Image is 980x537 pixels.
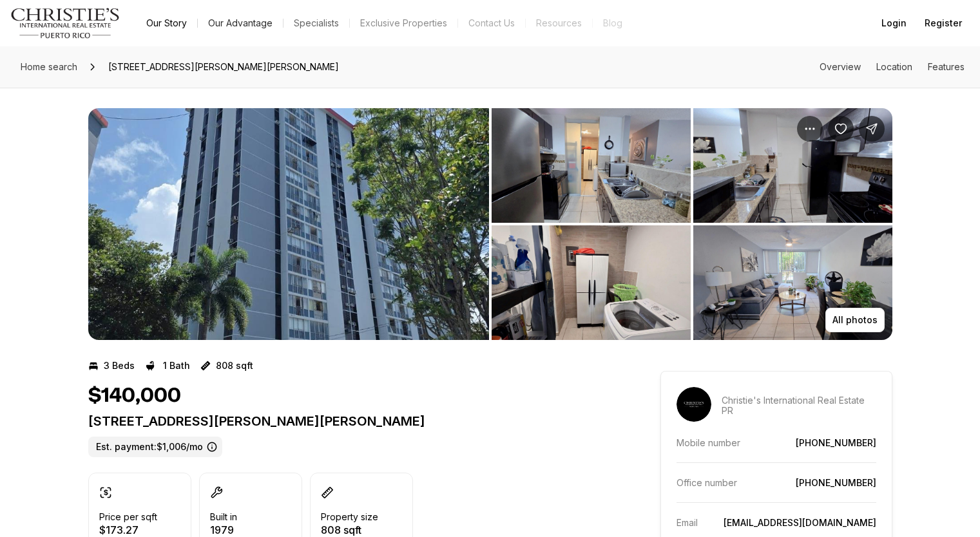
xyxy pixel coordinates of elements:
[104,361,135,371] p: 3 Beds
[677,517,698,528] p: Email
[526,14,592,32] a: Resources
[722,395,876,416] p: Christie's International Real Estate PR
[350,14,457,32] a: Exclusive Properties
[881,18,907,28] span: Login
[876,61,912,72] a: Skip to: Location
[210,525,237,535] p: 1979
[797,116,823,142] button: Property options
[216,361,253,371] p: 808 sqft
[163,361,190,371] p: 1 Bath
[693,108,892,223] button: View image gallery
[283,14,349,32] a: Specialists
[492,108,691,223] button: View image gallery
[832,315,878,325] p: All photos
[917,10,970,36] button: Register
[198,14,283,32] a: Our Advantage
[103,57,344,77] span: [STREET_ADDRESS][PERSON_NAME][PERSON_NAME]
[321,512,378,522] p: Property size
[210,512,237,522] p: Built in
[928,61,965,72] a: Skip to: Features
[796,437,876,448] a: [PHONE_NUMBER]
[820,62,965,72] nav: Page section menu
[88,413,614,429] p: [STREET_ADDRESS][PERSON_NAME][PERSON_NAME]
[796,477,876,488] a: [PHONE_NUMBER]
[10,8,120,39] img: logo
[136,14,197,32] a: Our Story
[99,512,157,522] p: Price per sqft
[677,477,737,488] p: Office number
[15,57,82,77] a: Home search
[88,437,222,457] label: Est. payment: $1,006/mo
[492,108,892,340] li: 2 of 4
[925,18,962,28] span: Register
[99,525,157,535] p: $173.27
[820,61,861,72] a: Skip to: Overview
[321,525,378,535] p: 808 sqft
[88,108,489,340] li: 1 of 4
[492,225,691,340] button: View image gallery
[693,225,892,340] button: View image gallery
[21,61,77,72] span: Home search
[88,108,892,340] div: Listing Photos
[593,14,633,32] a: Blog
[677,437,740,448] p: Mobile number
[458,14,525,32] button: Contact Us
[828,116,854,142] button: Save Property: 2 ALMONTE #411
[859,116,885,142] button: Share Property: 2 ALMONTE #411
[88,384,181,408] h1: $140,000
[88,108,489,340] button: View image gallery
[874,10,914,36] button: Login
[724,517,876,528] a: [EMAIL_ADDRESS][DOMAIN_NAME]
[825,308,885,332] button: All photos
